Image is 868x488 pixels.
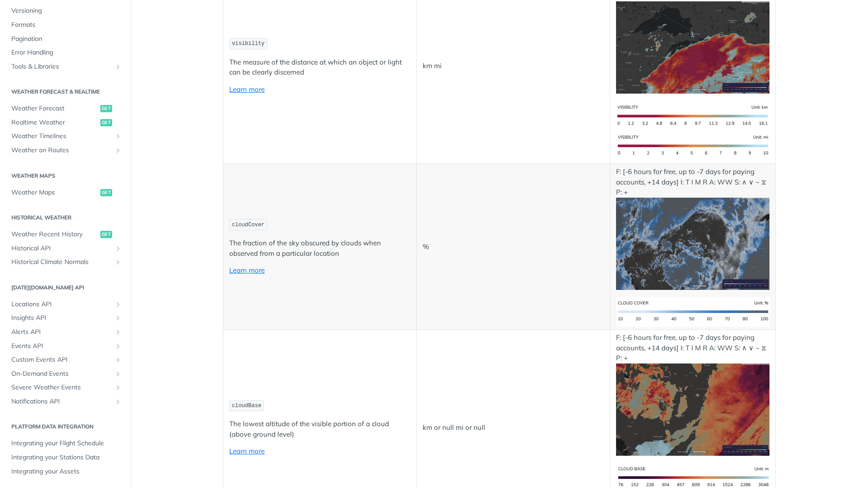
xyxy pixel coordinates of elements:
a: Integrating your Flight Schedule [7,437,124,450]
button: Show subpages for Alerts API [114,329,122,336]
button: Show subpages for Severe Weather Events [114,384,122,391]
button: Show subpages for Insights API [114,314,122,322]
a: Locations APIShow subpages for Locations API [7,298,124,311]
h2: [DATE][DOMAIN_NAME] API [7,284,124,292]
span: Expand image [616,473,769,481]
button: Show subpages for Historical Climate Normals [114,259,122,266]
a: Weather TimelinesShow subpages for Weather Timelines [7,129,124,143]
span: Locations API [11,300,112,309]
span: visibility [232,40,265,47]
span: Pagination [11,35,122,44]
a: Weather Forecastget [7,102,124,115]
span: Events API [11,342,112,351]
a: On-Demand EventsShow subpages for On-Demand Events [7,367,124,381]
a: Integrating your Assets [7,465,124,478]
a: Weather Mapsget [7,186,124,199]
a: Formats [7,18,124,32]
span: Formats [11,20,122,30]
span: Expand image [616,239,769,247]
a: Notifications APIShow subpages for Notifications API [7,395,124,408]
button: Show subpages for Custom Events API [114,356,122,364]
span: Integrating your Assets [11,467,122,476]
span: Error Handling [11,48,122,57]
button: Show subpages for Weather Timelines [114,133,122,140]
a: Versioning [7,4,124,18]
span: Alerts API [11,328,112,337]
p: % [423,242,604,252]
span: cloudBase [232,403,261,409]
span: Insights API [11,314,112,323]
a: Events APIShow subpages for Events API [7,339,124,353]
a: Integrating your Stations Data [7,451,124,464]
a: Historical APIShow subpages for Historical API [7,242,124,255]
span: Historical API [11,244,112,253]
span: Weather Forecast [11,104,98,113]
span: get [100,231,112,238]
button: Show subpages for Historical API [114,245,122,252]
span: Expand image [616,141,769,149]
p: km or null mi or null [423,423,604,433]
h2: Weather Forecast & realtime [7,88,124,96]
span: Notifications API [11,397,112,406]
h2: Historical Weather [7,214,124,222]
span: On-Demand Events [11,369,112,378]
span: Integrating your Stations Data [11,453,122,462]
span: get [100,119,112,126]
span: Severe Weather Events [11,383,112,392]
button: Show subpages for On-Demand Events [114,370,122,378]
button: Show subpages for Notifications API [114,398,122,405]
button: Show subpages for Events API [114,343,122,350]
span: Weather Maps [11,188,98,197]
p: The measure of the distance at which an object or light can be clearly discerned [229,57,410,78]
span: get [100,105,112,112]
a: Historical Climate NormalsShow subpages for Historical Climate Normals [7,255,124,269]
h2: Weather Maps [7,172,124,180]
p: km mi [423,61,604,71]
a: Learn more [229,85,265,94]
a: Alerts APIShow subpages for Alerts API [7,325,124,339]
a: Error Handling [7,46,124,60]
span: Weather on Routes [11,146,112,155]
span: Expand image [616,404,769,413]
p: F: [-6 hours for free, up to -7 days for paying accounts, +14 days] I: T I M R A: WW S: ∧ ∨ ~ ⧖ P: + [616,333,769,455]
span: Versioning [11,6,122,15]
a: Tools & LibrariesShow subpages for Tools & Libraries [7,60,124,74]
a: Weather on RoutesShow subpages for Weather on Routes [7,144,124,157]
a: Insights APIShow subpages for Insights API [7,311,124,325]
a: Pagination [7,32,124,46]
h2: Platform DATA integration [7,423,124,431]
span: Expand image [616,307,769,315]
p: The lowest altitude of the visible portion of a cloud (above ground level) [229,419,410,439]
span: cloudCover [232,222,265,228]
span: Expand image [616,42,769,51]
span: get [100,189,112,196]
span: Integrating your Flight Schedule [11,439,122,448]
button: Show subpages for Locations API [114,301,122,308]
a: Severe Weather EventsShow subpages for Severe Weather Events [7,381,124,394]
span: Tools & Libraries [11,62,112,71]
a: Learn more [229,447,265,455]
a: Weather Recent Historyget [7,228,124,241]
span: Weather Timelines [11,132,112,141]
a: Custom Events APIShow subpages for Custom Events API [7,353,124,367]
a: Realtime Weatherget [7,116,124,129]
button: Show subpages for Tools & Libraries [114,63,122,70]
span: Expand image [616,110,769,119]
span: Weather Recent History [11,230,98,239]
p: The fraction of the sky obscured by clouds when observed from a particular location [229,238,410,259]
span: Historical Climate Normals [11,258,112,267]
span: Realtime Weather [11,118,98,127]
button: Show subpages for Weather on Routes [114,147,122,154]
span: Custom Events API [11,355,112,364]
p: F: [-6 hours for free, up to -7 days for paying accounts, +14 days] I: T I M R A: WW S: ∧ ∨ ~ ⧖ P: + [616,167,769,289]
a: Learn more [229,266,265,274]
